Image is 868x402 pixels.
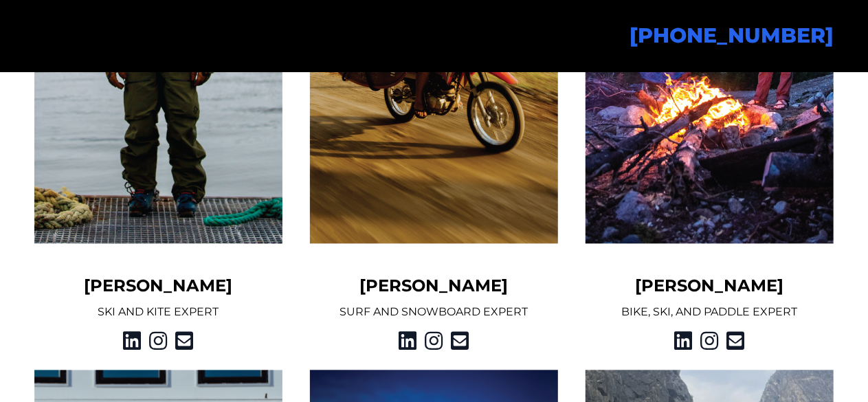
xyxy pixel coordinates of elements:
[586,276,834,295] h5: [PERSON_NAME]
[310,276,558,295] h5: [PERSON_NAME]
[630,23,834,48] a: [PHONE_NUMBER]
[586,304,834,320] p: BIKE, SKI, AND PADDLE EXPERT
[34,304,282,320] p: SKI AND KITE EXPERT
[310,304,558,320] p: SURF AND SNOWBOARD EXPERT
[34,276,282,295] h5: [PERSON_NAME]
